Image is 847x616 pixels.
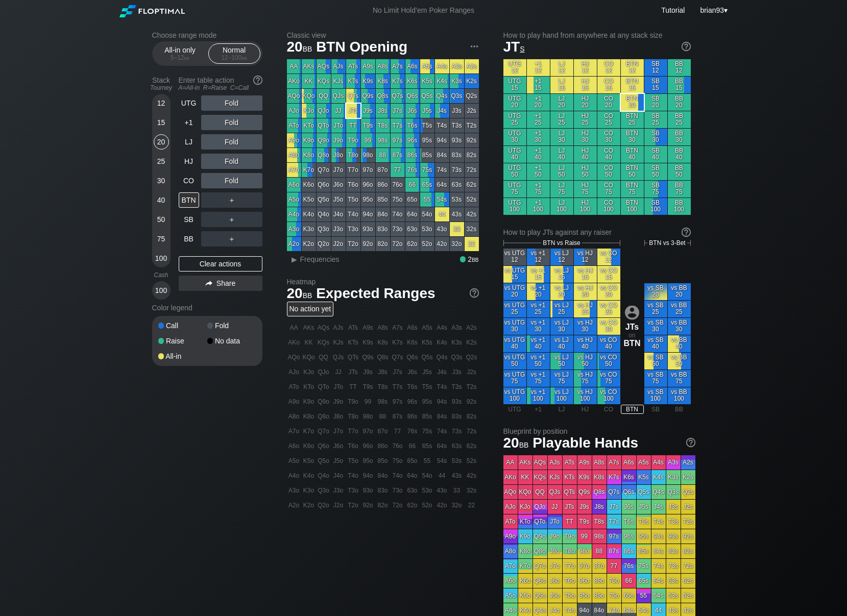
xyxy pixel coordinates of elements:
[465,222,479,236] div: 32s
[550,146,573,163] div: LJ 40
[201,95,262,111] div: Fold
[302,163,316,177] div: K7o
[391,74,405,88] div: K7s
[158,353,207,360] div: All-in
[391,89,405,103] div: Q7s
[302,237,316,251] div: K2o
[405,74,420,88] div: K6s
[159,54,202,61] div: 5 – 12
[376,207,390,221] div: 84o
[287,207,301,221] div: A4o
[435,59,449,73] div: A4s
[420,192,434,207] div: 55
[527,59,550,76] div: +1 12
[503,31,691,39] h2: How to play hand from anywhere at any stack size
[697,5,729,16] div: ▾
[317,178,331,192] div: Q6o
[527,129,550,145] div: +1 30
[465,74,479,88] div: K2s
[450,178,464,192] div: 63s
[287,118,301,133] div: ATo
[285,39,314,56] span: 20
[465,104,479,118] div: J2s
[644,129,667,145] div: SB 30
[201,115,262,130] div: Fold
[465,89,479,103] div: Q2s
[179,115,199,130] div: +1
[661,6,685,14] a: Tutorial
[435,118,449,133] div: T4s
[700,6,724,14] span: brian93
[201,231,262,247] div: ＋
[302,178,316,192] div: K6o
[550,129,573,145] div: LJ 30
[331,133,346,147] div: J9o
[668,59,691,76] div: BB 12
[621,111,644,128] div: BTN 25
[201,212,262,227] div: ＋
[346,207,360,221] div: T4o
[597,198,620,215] div: CO 100
[302,118,316,133] div: KTo
[668,163,691,180] div: BB 50
[361,148,375,162] div: 98o
[405,163,420,177] div: 76s
[450,207,464,221] div: 43s
[668,129,691,145] div: BB 30
[597,146,620,163] div: CO 40
[201,154,262,169] div: Fold
[361,133,375,147] div: 99
[154,95,169,111] div: 12
[469,287,480,299] img: help.32db89a4.svg
[201,173,262,188] div: Fold
[503,94,526,111] div: UTG 20
[450,163,464,177] div: 73s
[435,104,449,118] div: J4s
[420,133,434,147] div: 95s
[520,42,524,54] span: s
[450,192,464,207] div: 53s
[527,181,550,198] div: +1 75
[621,146,644,163] div: BTN 40
[469,41,480,52] img: ellipsis.fd386fe8.svg
[420,148,434,162] div: 85s
[435,222,449,236] div: 43o
[621,77,644,93] div: BTN 15
[450,118,464,133] div: T3s
[574,111,597,128] div: HJ 25
[597,129,620,145] div: CO 30
[317,237,331,251] div: Q2o
[331,178,346,192] div: J6o
[154,192,169,208] div: 40
[179,212,199,227] div: SB
[550,77,573,93] div: LJ 15
[361,237,375,251] div: 92o
[376,178,390,192] div: 86o
[450,222,464,236] div: 33
[527,111,550,128] div: +1 25
[148,84,175,91] div: Tourney
[405,207,420,221] div: 64o
[287,133,301,147] div: A9o
[420,178,434,192] div: 65s
[317,89,331,103] div: QQ
[644,59,667,76] div: SB 12
[317,207,331,221] div: Q4o
[346,163,360,177] div: T7o
[376,74,390,88] div: K8s
[303,42,312,54] span: bb
[668,181,691,198] div: BB 75
[465,59,479,73] div: A2s
[465,192,479,207] div: 52s
[376,104,390,118] div: J8s
[361,118,375,133] div: T9s
[331,207,346,221] div: J4o
[361,192,375,207] div: 95o
[391,118,405,133] div: T7s
[376,118,390,133] div: T8s
[503,163,526,180] div: UTG 50
[527,163,550,180] div: +1 50
[391,133,405,147] div: 97s
[241,54,247,61] span: bb
[302,104,316,118] div: KJo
